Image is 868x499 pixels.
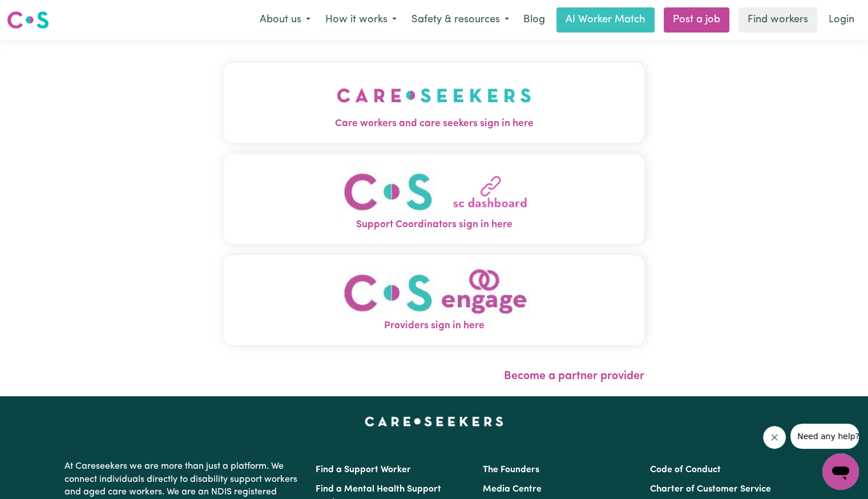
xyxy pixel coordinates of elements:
[738,7,817,33] a: Find workers
[252,8,318,32] button: About us
[650,465,721,474] a: Code of Conduct
[7,10,49,30] img: Careseekers logo
[650,485,771,494] a: Charter of Customer Service
[504,371,644,382] a: Become a partner provider
[822,453,859,490] iframe: Button to launch messaging window
[822,7,861,33] a: Login
[365,417,503,426] a: Careseekers home page
[664,7,729,33] a: Post a job
[224,255,644,345] button: Providers sign in here
[7,8,69,17] span: Need any help?
[224,116,644,131] span: Care workers and care seekers sign in here
[316,465,411,474] a: Find a Support Worker
[224,63,644,143] button: Care workers and care seekers sign in here
[556,7,655,33] a: AI Worker Match
[404,8,516,32] button: Safety & resources
[763,426,786,449] iframe: Close message
[516,7,552,33] a: Blog
[483,485,542,494] a: Media Centre
[790,424,859,449] iframe: Message from company
[318,8,404,32] button: How it works
[224,154,644,244] button: Support Coordinators sign in here
[483,465,539,474] a: The Founders
[224,218,644,232] span: Support Coordinators sign in here
[7,7,49,33] a: Careseekers logo
[224,319,644,333] span: Providers sign in here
